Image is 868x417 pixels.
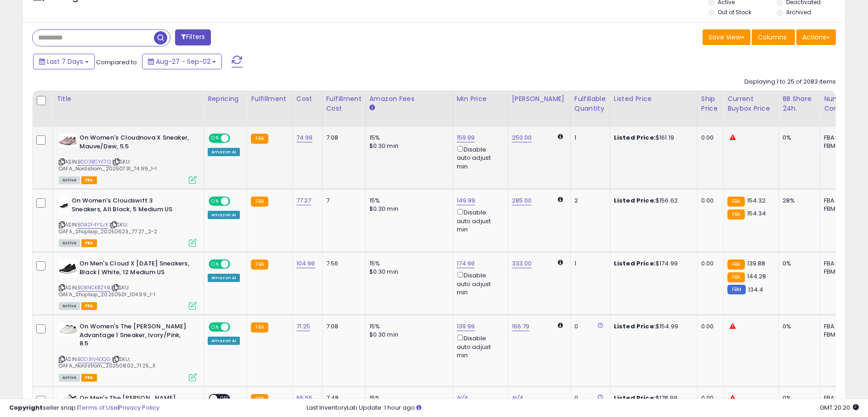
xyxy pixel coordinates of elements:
[614,196,656,205] b: Listed Price:
[512,94,567,104] div: [PERSON_NAME]
[457,133,475,142] a: 159.99
[369,205,446,213] div: $0.30 min
[59,374,80,382] span: All listings currently available for purchase on Amazon
[614,134,690,142] div: $161.19
[9,404,159,412] div: seller snap | |
[824,142,854,150] div: FBM: 2
[614,259,656,268] b: Listed Price:
[251,94,288,104] div: Fulfillment
[72,197,183,216] b: On Women's Cloudswift 3 Sneakers, All Black, 5 Medium US
[326,94,362,113] div: Fulfillment Cost
[251,259,268,270] small: FBA
[369,268,446,276] div: $0.30 min
[783,322,813,331] div: 0%
[727,197,744,207] small: FBA
[783,259,813,268] div: 0%
[251,322,268,332] small: FBA
[59,197,69,215] img: 21Frl28-oHL._SL40_.jpg
[512,259,532,268] a: 333.00
[326,259,358,268] div: 7.56
[59,134,77,147] img: 41AmBPv5swL._SL40_.jpg
[208,94,243,104] div: Repricing
[752,29,795,45] button: Columns
[574,134,603,142] div: 1
[81,239,97,247] span: FBA
[81,176,97,184] span: FBA
[81,374,97,382] span: FBA
[727,285,745,294] small: FBM
[369,142,446,150] div: $0.30 min
[175,29,211,45] button: Filters
[824,268,854,276] div: FBM: 2
[78,221,108,229] a: B0B2F4YSJX
[156,57,210,66] span: Aug-27 - Sep-02
[59,322,77,336] img: 319T70vA+IL._SL40_.jpg
[457,259,475,268] a: 174.99
[824,331,854,339] div: FBM: 4
[59,322,197,380] div: ASIN:
[326,197,358,205] div: 7
[296,94,318,104] div: Cost
[59,176,80,184] span: All listings currently available for purchase on Amazon
[747,259,766,268] span: 139.88
[701,259,716,268] div: 0.00
[574,259,603,268] div: 1
[210,323,221,331] span: ON
[79,403,118,412] a: Terms of Use
[824,94,857,113] div: Num of Comp.
[79,322,191,350] b: On Women's The [PERSON_NAME] Advantage 1 Sneaker, Ivory/Pink, 8.5
[747,209,766,218] span: 154.34
[369,104,375,112] small: Amazon Fees.
[210,135,221,142] span: ON
[59,284,155,298] span: | SKU: OAFA_Shopbop_20250501_104.99_1-1
[701,94,720,113] div: Ship Price
[747,196,766,205] span: 154.32
[727,259,744,270] small: FBA
[824,322,854,331] div: FBA: 3
[758,33,787,42] span: Columns
[574,94,606,113] div: Fulfillable Quantity
[119,403,159,412] a: Privacy Policy
[369,322,446,331] div: 15%
[79,134,191,153] b: On Women's Cloudnova X Sneaker, Mauve/Dew, 5.5
[783,134,813,142] div: 0%
[33,54,95,69] button: Last 7 Days
[59,355,155,369] span: | SKU: OAFA_Nordstrom_20250802_71.25_3
[57,94,200,104] div: Title
[457,322,475,331] a: 139.99
[786,8,811,16] label: Archived
[512,322,530,331] a: 166.79
[824,134,854,142] div: FBA: 0
[59,197,197,246] div: ASIN:
[457,207,501,234] div: Disable auto adjust min
[326,134,358,142] div: 7.08
[614,259,690,268] div: $174.99
[306,404,859,412] div: Last InventoryLab Update: 1 hour ago.
[614,322,656,331] b: Listed Price:
[701,134,716,142] div: 0.00
[9,403,43,412] strong: Copyright
[718,8,751,16] label: Out of Stock
[208,148,240,156] div: Amazon AI
[208,211,240,219] div: Amazon AI
[457,270,501,297] div: Disable auto adjust min
[229,135,244,142] span: OFF
[229,323,244,331] span: OFF
[369,259,446,268] div: 15%
[824,205,854,213] div: FBM: 0
[457,94,504,104] div: Min Price
[574,322,603,331] div: 0
[701,197,716,205] div: 0.00
[824,197,854,205] div: FBA: 2
[727,94,775,113] div: Current Buybox Price
[744,78,836,86] div: Displaying 1 to 25 of 2083 items
[78,284,110,292] a: B0BNCKB2YB
[296,322,311,331] a: 71.25
[296,196,312,205] a: 77.27
[78,355,110,363] a: B0D31V4DQG
[208,274,240,282] div: Amazon AI
[369,197,446,205] div: 15%
[783,197,813,205] div: 28%
[457,144,501,171] div: Disable auto adjust min
[747,272,766,281] span: 144.28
